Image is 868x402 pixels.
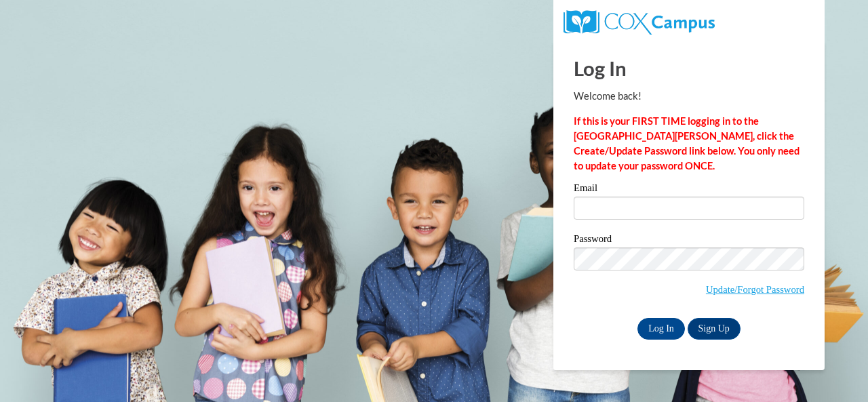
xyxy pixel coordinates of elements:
input: Log In [637,318,685,340]
label: Password [574,234,804,247]
a: Update/Forgot Password [706,284,804,295]
p: Welcome back! [574,89,804,104]
label: Email [574,183,804,197]
strong: If this is your FIRST TIME logging in to the [GEOGRAPHIC_DATA][PERSON_NAME], click the Create/Upd... [574,115,800,172]
img: COX Campus [564,10,715,35]
a: Sign Up [688,318,741,340]
h1: Log In [574,54,804,82]
a: COX Campus [564,16,715,27]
